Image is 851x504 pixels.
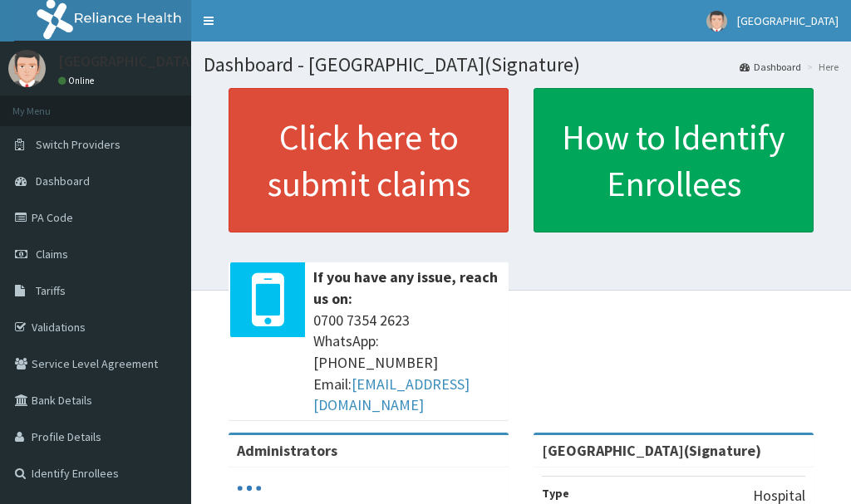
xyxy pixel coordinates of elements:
[204,54,839,76] h1: Dashboard - [GEOGRAPHIC_DATA](Signature)
[58,54,195,69] p: [GEOGRAPHIC_DATA]
[36,247,68,262] span: Claims
[237,441,337,460] b: Administrators
[737,13,839,28] span: [GEOGRAPHIC_DATA]
[237,476,262,501] svg: audio-loading
[36,174,90,188] span: Dashboard
[706,11,727,32] img: User Image
[534,88,814,232] a: How to Identify Enrollees
[313,267,498,308] b: If you have any issue, reach us on:
[313,310,500,417] span: 0700 7354 2623 WhatsApp: [PHONE_NUMBER] Email:
[803,60,839,74] li: Here
[36,283,66,298] span: Tariffs
[542,441,761,460] strong: [GEOGRAPHIC_DATA](Signature)
[58,75,98,86] a: Online
[740,60,801,74] a: Dashboard
[542,486,569,501] b: Type
[313,374,470,415] a: [EMAIL_ADDRESS][DOMAIN_NAME]
[36,137,121,152] span: Switch Providers
[8,50,46,87] img: User Image
[229,88,509,232] a: Click here to submit claims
